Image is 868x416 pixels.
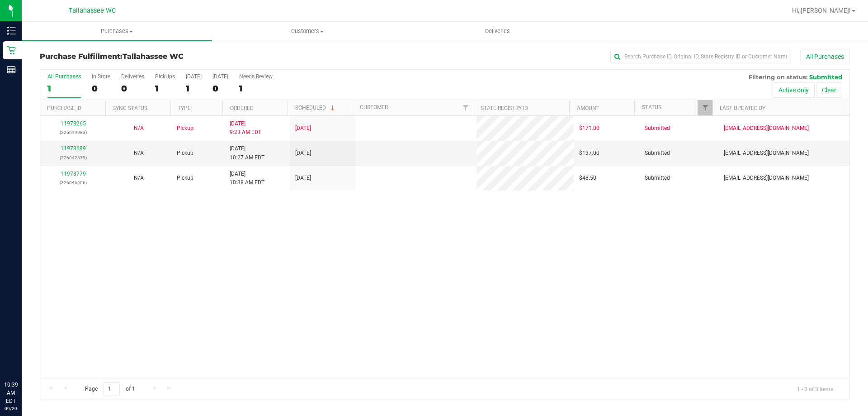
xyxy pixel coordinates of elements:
span: [DATE] 10:38 AM EDT [230,170,264,187]
button: N/A [134,174,144,182]
span: Tallahassee WC [69,7,116,14]
h3: Purchase Fulfillment: [40,53,310,61]
div: 0 [92,83,110,94]
p: (326046406) [46,178,100,187]
div: In Store [92,73,110,80]
inline-svg: Inventory [7,26,16,35]
a: Customers [212,22,402,41]
span: Submitted [645,174,670,182]
a: 11978265 [61,120,86,127]
a: Customer [360,104,388,110]
input: 1 [104,382,120,396]
span: Submitted [809,73,842,81]
span: Deliveries [473,27,522,35]
p: (326019983) [46,128,100,137]
span: Page of 1 [77,382,142,396]
a: Scheduled [295,105,336,111]
span: Hi, [PERSON_NAME]! [792,7,851,14]
span: Not Applicable [134,125,144,131]
span: Submitted [645,124,670,133]
div: 1 [47,83,81,94]
span: [DATE] 9:23 AM EDT [230,120,261,137]
div: 0 [212,83,228,94]
p: 10:39 AM EDT [4,381,18,405]
span: [EMAIL_ADDRESS][DOMAIN_NAME] [724,149,809,158]
span: Pickup [177,124,193,133]
button: Clear [816,82,842,98]
span: Customers [212,27,402,35]
a: Sync Status [113,105,147,111]
div: 0 [121,83,144,94]
span: [EMAIL_ADDRESS][DOMAIN_NAME] [724,124,809,133]
button: Active only [773,82,815,98]
div: [DATE] [186,73,202,80]
input: Search Purchase ID, Original ID, State Registry ID or Customer Name... [610,50,791,63]
a: Type [178,105,191,111]
span: Pickup [177,174,193,182]
span: [DATE] [295,149,311,158]
a: Ordered [230,105,254,111]
span: [DATE] [295,124,311,133]
span: $171.00 [579,124,599,133]
div: 1 [239,83,273,94]
iframe: Resource center [9,344,36,371]
span: $137.00 [579,149,599,158]
a: 11978779 [61,171,86,177]
a: State Registry ID [481,105,528,111]
inline-svg: Reports [7,65,16,74]
button: N/A [134,124,144,133]
span: [EMAIL_ADDRESS][DOMAIN_NAME] [724,174,809,182]
span: 1 - 3 of 3 items [790,382,840,396]
span: Not Applicable [134,150,144,156]
a: Deliveries [402,22,593,41]
div: [DATE] [212,73,228,80]
div: PickUps [155,73,175,80]
span: [DATE] [295,174,311,182]
a: Amount [577,105,599,111]
inline-svg: Retail [7,46,16,55]
button: All Purchases [800,49,850,64]
span: Purchases [22,27,212,35]
div: All Purchases [47,73,81,80]
a: Last Updated By [720,105,765,111]
a: Filter [698,100,712,115]
div: Needs Review [239,73,273,80]
span: Filtering on status: [749,73,807,81]
p: (326042879) [46,153,100,162]
div: Deliveries [121,73,144,80]
span: Pickup [177,149,193,158]
span: Not Applicable [134,175,144,181]
a: Purchase ID [47,105,81,111]
span: Tallahassee WC [123,52,184,61]
span: [DATE] 10:27 AM EDT [230,144,264,162]
a: Filter [458,100,473,115]
a: 11978699 [61,145,86,152]
span: Submitted [645,149,670,158]
div: 1 [155,83,175,94]
button: N/A [134,149,144,158]
a: Status [642,104,661,110]
a: Purchases [22,22,212,41]
p: 09/20 [4,405,18,412]
div: 1 [186,83,202,94]
span: $48.50 [579,174,596,182]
